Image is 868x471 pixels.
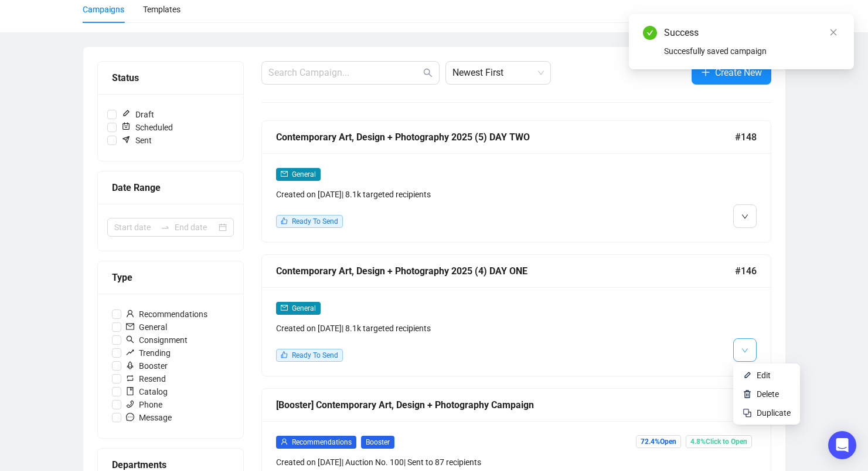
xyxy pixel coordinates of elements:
[121,321,172,334] span: General
[292,217,338,226] span: Ready To Send
[83,3,124,16] div: Campaigns
[829,28,838,36] span: close
[161,223,170,232] span: swap-right
[743,389,752,399] img: svg+xml;base64,PHN2ZyB4bWxucz0iaHR0cDovL3d3dy53My5vcmcvMjAwMC9zdmciIHhtbG5zOnhsaW5rPSJodHRwOi8vd3...
[126,348,134,356] span: rise
[175,221,216,234] input: End date
[643,26,657,40] span: check-circle
[686,435,752,448] span: 4.8% Click to Open
[126,309,134,318] span: user
[261,120,771,243] a: Contemporary Art, Design + Photography 2025 (5) DAY TWO#148mailGeneralCreated on [DATE]| 8.1k tar...
[743,408,752,418] img: svg+xml;base64,PHN2ZyB4bWxucz0iaHR0cDovL3d3dy53My5vcmcvMjAwMC9zdmciIHdpZHRoPSIyNCIgaGVpZ2h0PSIyNC...
[161,223,170,232] span: to
[126,374,134,382] span: retweet
[281,170,288,177] span: mail
[828,431,856,459] div: Open Intercom Messenger
[126,335,134,344] span: search
[735,130,757,144] span: #148
[121,411,176,424] span: Message
[757,389,779,399] span: Delete
[126,322,134,331] span: mail
[636,435,681,448] span: 72.4% Open
[126,387,134,395] span: book
[664,45,840,58] div: Succesfully saved campaign
[276,130,735,144] div: Contemporary Art, Design + Photography 2025 (5) DAY TWO
[143,3,181,16] div: Templates
[423,68,433,78] span: search
[735,264,757,278] span: #146
[112,180,229,195] div: Date Range
[281,351,288,358] span: like
[276,188,635,201] div: Created on [DATE] | 8.1k targeted recipients
[112,270,229,285] div: Type
[743,371,752,380] img: svg+xml;base64,PHN2ZyB4bWxucz0iaHR0cDovL3d3dy53My5vcmcvMjAwMC9zdmciIHhtbG5zOnhsaW5rPSJodHRwOi8vd3...
[121,359,172,372] span: Booster
[281,304,288,311] span: mail
[121,385,172,398] span: Catalog
[292,304,316,312] span: General
[292,438,352,446] span: Recommendations
[114,221,156,234] input: Start date
[741,347,748,354] span: down
[117,108,159,121] span: Draft
[281,217,288,224] span: like
[112,70,229,85] div: Status
[757,371,771,380] span: Edit
[292,170,316,179] span: General
[121,346,175,359] span: Trending
[292,351,338,359] span: Ready To Send
[757,408,791,418] span: Duplicate
[121,372,171,385] span: Resend
[121,398,167,411] span: Phone
[126,413,134,421] span: message
[664,26,840,40] div: Success
[276,456,635,469] div: Created on [DATE] | Auction No. 100 | Sent to 87 recipients
[117,121,178,134] span: Scheduled
[276,398,735,412] div: [Booster] Contemporary Art, Design + Photography Campaign
[276,264,735,278] div: Contemporary Art, Design + Photography 2025 (4) DAY ONE
[741,213,748,220] span: down
[268,66,421,80] input: Search Campaign...
[126,400,134,408] span: phone
[452,62,544,84] span: Newest First
[361,436,394,449] span: Booster
[121,334,192,346] span: Consignment
[281,438,288,445] span: user
[117,134,156,147] span: Sent
[276,322,635,335] div: Created on [DATE] | 8.1k targeted recipients
[126,361,134,369] span: rocket
[827,26,840,39] a: Close
[121,308,212,321] span: Recommendations
[261,254,771,376] a: Contemporary Art, Design + Photography 2025 (4) DAY ONE#146mailGeneralCreated on [DATE]| 8.1k tar...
